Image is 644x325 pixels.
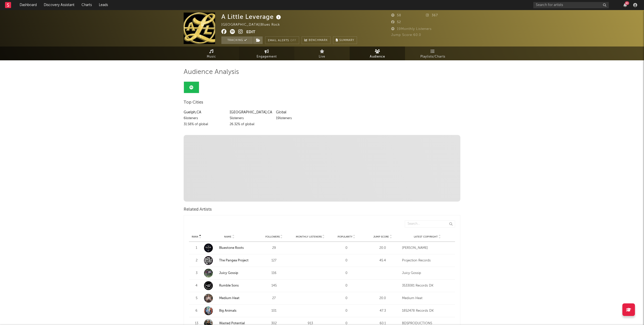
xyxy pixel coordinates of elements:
[625,1,629,5] div: 81
[257,258,291,263] div: 127
[391,14,401,17] span: 58
[319,54,325,60] span: Live
[184,47,239,60] a: Music
[296,235,322,238] span: Monthly Listeners
[191,283,202,288] div: 4
[402,271,453,276] div: Juicy Gossip
[366,296,399,301] div: 20.0
[402,296,453,301] div: Medium Heat
[402,308,453,313] div: 1852478 Records DK
[309,37,328,43] span: Benchmark
[338,235,352,238] span: Popularity
[405,47,460,60] a: Playlists/Charts
[219,309,236,312] a: Big Animals
[276,109,318,115] div: Global
[330,308,363,313] div: 0
[191,246,202,251] div: 1
[623,3,627,7] button: 81
[366,258,399,263] div: 45.4
[204,294,255,303] a: Medium Heat
[219,259,249,262] a: The Pangea Project
[257,283,291,288] div: 145
[257,308,291,313] div: 101
[230,121,272,127] div: 26.32 % of global
[257,296,291,301] div: 27
[184,207,212,213] span: Related Artists
[350,47,405,60] a: Audience
[219,284,239,287] a: Rumble Sons
[204,269,255,277] a: Juicy Gossip
[219,271,238,275] a: Juicy Gossip
[257,271,291,276] div: 116
[221,13,282,21] div: A Little Leverage
[184,121,226,127] div: 31.58 % of global
[204,281,255,290] a: Rumble Sons
[330,283,363,288] div: 0
[184,100,203,106] span: Top Cities
[391,33,421,37] span: Jump Score: 60.0
[265,235,280,238] span: Followers
[333,36,357,44] button: Summary
[219,297,239,300] a: Medium Heat
[330,296,363,301] div: 0
[294,47,350,60] a: Live
[391,27,432,31] span: 19 Monthly Listeners
[265,36,299,44] button: Email AlertsOff
[191,308,202,313] div: 6
[391,21,401,24] span: 52
[302,36,331,44] a: Benchmark
[420,54,445,60] span: Playlists/Charts
[204,244,255,252] a: Bluestone Roots
[257,54,277,60] span: Engagement
[366,308,399,313] div: 47.3
[339,39,354,42] span: Summary
[184,69,239,75] span: Audience Analysis
[330,246,363,251] div: 0
[402,246,453,251] div: [PERSON_NAME]
[184,109,226,115] div: Guelph , CA
[191,271,202,276] div: 3
[402,283,453,288] div: 3533081 Records DK
[204,256,255,265] a: The Pangea Project
[330,271,363,276] div: 0
[366,246,399,251] div: 20.0
[230,109,272,115] div: [GEOGRAPHIC_DATA] , CA
[219,246,244,250] a: Bluestone Roots
[405,220,455,227] input: Search...
[224,235,231,238] span: Name
[239,47,294,60] a: Engagement
[276,115,318,121] div: 19 listeners
[533,2,609,8] input: Search for artists
[192,235,198,238] span: Rank
[257,246,291,251] div: 29
[370,54,385,60] span: Audience
[191,258,202,263] div: 2
[230,115,272,121] div: 5 listeners
[191,296,202,301] div: 5
[426,14,438,17] span: 367
[246,29,255,35] button: Edit
[221,36,253,44] button: Tracking
[204,306,255,315] a: Big Animals
[402,258,453,263] div: Projection Records
[184,115,226,121] div: 6 listeners
[207,54,216,60] span: Music
[330,258,363,263] div: 0
[414,235,438,238] span: Latest Copyright
[219,322,245,325] a: Wasted Potential
[290,39,296,42] em: Off
[221,22,286,28] div: [GEOGRAPHIC_DATA] | Blues Rock
[373,235,389,238] span: Jump Score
